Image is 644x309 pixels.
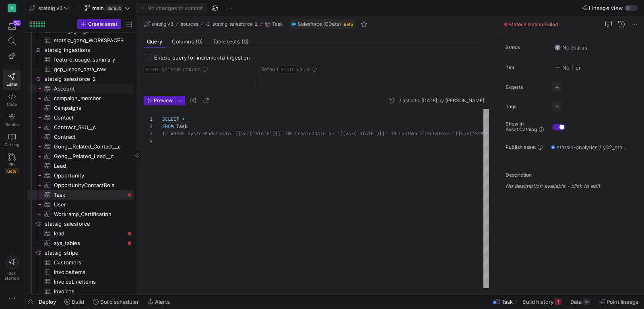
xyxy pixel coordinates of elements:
button: Preview [144,96,175,105]
a: OpportunityContactRole​​​​​​​​​ [27,180,134,190]
span: main [92,5,104,11]
span: Contract​​​​​​​​​ [54,132,124,142]
span: lead​​​​​​​​​ [54,229,124,238]
div: Press SPACE to select this row. [27,257,134,267]
span: STATE [144,66,162,74]
span: Gong__Related_Contact__c​​​​​​​​​ [54,142,124,151]
a: statsig_salesforce​​​​​​​​ [27,219,134,229]
button: Getstarted [3,252,21,284]
a: InvoiceItems​​​​​​​​​ [27,267,134,277]
div: Press SPACE to select this row. [27,74,134,84]
span: statsig_salesforce_2​​​​​​​​ [45,74,132,84]
a: Account​​​​​​​​​ [27,84,134,93]
span: sys_tables​​​​​​​​​ [54,239,124,248]
div: Press SPACE to select this row. [27,209,134,219]
span: default [105,5,123,11]
span: (0) [242,39,249,44]
button: Build history [519,295,565,309]
button: Point lineage [596,295,642,309]
a: Opportunity​​​​​​​​​ [27,171,134,180]
span: Tags [506,104,546,109]
span: Customers​​​​​​​​​ [54,258,124,267]
a: Contact​​​​​​​​​ [27,113,134,122]
a: lead​​​​​​​​​ [27,229,134,238]
img: undefined [291,22,296,27]
div: Press SPACE to select this row. [27,35,134,45]
span: Materialization Failed [509,21,558,27]
span: Data [570,299,582,305]
a: Contract​​​​​​​​​ [27,132,134,142]
span: SELECT [162,116,179,122]
button: statsig v3 [142,19,175,29]
div: 1M [583,299,590,305]
span: InvoiceLineItems​​​​​​​​​ [54,277,124,286]
div: Press SPACE to select this row. [27,113,134,122]
span: Task​​​​​​​​​ [54,190,124,200]
button: Task [263,19,285,29]
a: Editor [3,70,21,90]
div: Press SPACE to select this row. [27,190,134,200]
div: Press SPACE to select this row. [27,64,134,74]
span: No Tier [554,64,581,71]
div: Press SPACE to select this row. [27,103,134,113]
div: Press SPACE to select this row. [27,132,134,142]
span: Build scheduler [100,299,139,305]
span: statsig v3 [38,5,62,11]
span: Query [147,39,162,44]
span: Preview [154,98,173,103]
a: S [3,1,21,15]
button: No tierNo Tier [552,62,583,73]
button: sources [179,19,200,29]
a: campaign_member​​​​​​​​​ [27,93,134,103]
a: Code [3,90,21,110]
p: No description available - click to edit [506,183,641,189]
span: Opportunity​​​​​​​​​ [54,171,124,180]
button: statsig v3 [27,3,72,13]
a: Monitor [3,110,21,130]
span: Publish asset [506,144,536,150]
span: Workramp_Certification​​​​​​​​​ [54,210,124,219]
button: maindefault [83,3,132,13]
div: 1 [144,115,153,123]
a: statsig_stripe​​​​​​​​ [27,248,134,257]
a: Gong__Related_Contact__c​​​​​​​​​ [27,142,134,151]
span: Columns [172,39,203,44]
a: statsig_salesforce_2​​​​​​​​ [27,74,134,84]
div: Press SPACE to select this row. [27,229,134,238]
span: Enable query for incremental ingestion [154,54,250,61]
a: feature_usage_summary​​​​​​​​​ [27,55,134,64]
div: Press SPACE to select this row. [27,171,134,180]
div: Last edit: [DATE] by [PERSON_NAME] [400,98,484,103]
div: Press SPACE to select this row. [27,93,134,103]
span: Beta [343,21,354,27]
span: statsig_gong_WORKSPACES​​​​​​​​​ [54,36,124,45]
div: Press SPACE to select this row. [27,180,134,190]
span: Task [502,299,513,305]
span: OpportunityContactRole​​​​​​​​​ [54,181,124,190]
button: Data1M [567,295,594,309]
div: Press SPACE to select this row. [27,122,134,132]
span: Default value [260,66,310,72]
button: Create asset [77,19,121,29]
span: Experts [506,84,546,90]
span: Point lineage [607,299,639,305]
span: Deploy [39,299,56,305]
a: statsig_ingestions​​​​​​​​ [27,45,134,55]
button: statsig-analytics / y42_statsig_v3_test_main / source__statsig_salesforce_2__Task [549,142,630,152]
span: Status [506,45,546,50]
span: atedDate >= '{{var('STATE')}}' OR LastModifiedDate [303,130,444,137]
span: Task [272,21,283,27]
a: Lead​​​​​​​​​ [27,161,134,171]
button: Alerts [144,295,173,309]
div: Press SPACE to select this row. [27,55,134,64]
a: gcp_usage_data_raw​​​​​​​​​ [27,64,134,74]
span: Build [72,299,84,305]
button: 52 [3,19,21,34]
span: statsig v3 [151,21,173,27]
img: No tier [554,64,561,71]
a: Campaigns​​​​​​​​​ [27,103,134,113]
div: S [8,4,16,12]
span: Catalog [4,142,19,147]
a: sys_tables​​​​​​​​​ [27,238,134,248]
span: statsig_salesforce_2 [213,21,258,27]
